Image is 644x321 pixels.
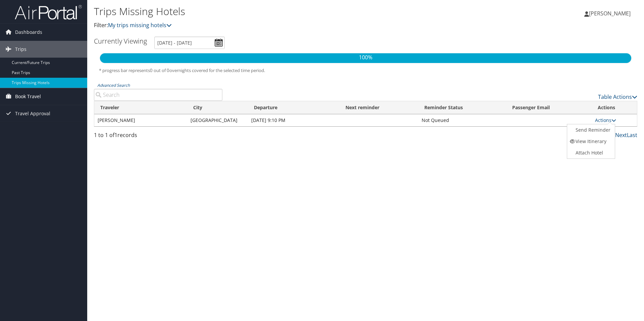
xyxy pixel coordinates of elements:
td: Not Queued [418,114,506,126]
a: Table Actions [598,93,637,101]
span: 1 [114,131,117,139]
h5: * progress bar represents overnights covered for the selected time period. [99,67,632,74]
a: Send Reminder [567,124,613,136]
p: Filter: [94,21,456,30]
th: City: activate to sort column ascending [187,101,248,114]
a: [PERSON_NAME] [584,3,637,23]
img: airportal-logo.png [15,4,82,20]
a: View Itinerary [567,136,613,147]
a: Last [627,131,637,139]
th: Actions [592,101,637,114]
a: Actions [595,117,616,123]
a: Attach Hotel [567,147,613,158]
a: Next [615,131,627,139]
input: [DATE] - [DATE] [154,37,225,49]
a: My trips missing hotels [108,21,172,29]
td: [DATE] 9:10 PM [248,114,339,126]
td: [PERSON_NAME] [94,114,187,126]
h3: Currently Viewing [94,37,147,46]
p: 100% [100,53,631,62]
a: Advanced Search [97,82,130,88]
span: Travel Approval [15,105,50,122]
th: Reminder Status [418,101,506,114]
span: Dashboards [15,24,42,41]
h1: Trips Missing Hotels [94,4,456,18]
span: Trips [15,41,26,58]
span: [PERSON_NAME] [589,10,631,17]
div: 1 to 1 of records [94,131,222,142]
td: [GEOGRAPHIC_DATA] [187,114,248,126]
th: Departure: activate to sort column descending [248,101,339,114]
th: Passenger Email: activate to sort column ascending [506,101,592,114]
th: Next reminder [339,101,418,114]
input: Advanced Search [94,89,222,101]
span: 0 out of 0 [150,67,169,73]
th: Traveler: activate to sort column ascending [94,101,187,114]
span: Book Travel [15,88,41,105]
